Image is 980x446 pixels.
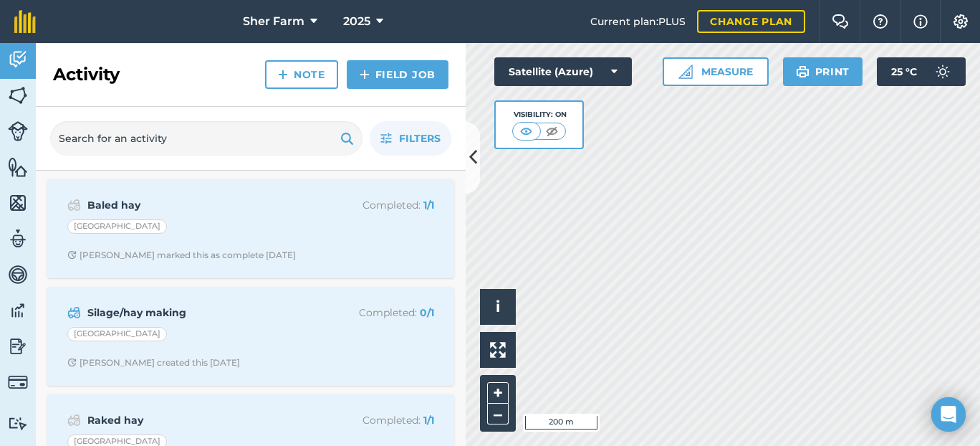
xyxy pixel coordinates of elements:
div: [PERSON_NAME] created this [DATE] [67,357,240,369]
img: svg+xml;base64,PD94bWwgdmVyc2lvbj0iMS4wIiBlbmNvZGluZz0idXRmLTgiPz4KPCEtLSBHZW5lcmF0b3I6IEFkb2JlIE... [8,300,28,321]
img: svg+xml;base64,PD94bWwgdmVyc2lvbj0iMS4wIiBlbmNvZGluZz0idXRmLTgiPz4KPCEtLSBHZW5lcmF0b3I6IEFkb2JlIE... [8,228,28,250]
img: svg+xml;base64,PD94bWwgdmVyc2lvbj0iMS4wIiBlbmNvZGluZz0idXRmLTgiPz4KPCEtLSBHZW5lcmF0b3I6IEFkb2JlIE... [928,57,957,86]
img: A question mark icon [872,14,889,29]
button: i [480,289,516,325]
img: svg+xml;base64,PD94bWwgdmVyc2lvbj0iMS4wIiBlbmNvZGluZz0idXRmLTgiPz4KPCEtLSBHZW5lcmF0b3I6IEFkb2JlIE... [8,417,28,430]
img: svg+xml;base64,PHN2ZyB4bWxucz0iaHR0cDovL3d3dy53My5vcmcvMjAwMC9zdmciIHdpZHRoPSIxOSIgaGVpZ2h0PSIyNC... [796,63,810,80]
img: svg+xml;base64,PD94bWwgdmVyc2lvbj0iMS4wIiBlbmNvZGluZz0idXRmLTgiPz4KPCEtLSBHZW5lcmF0b3I6IEFkb2JlIE... [67,304,81,321]
a: Silage/hay makingCompleted: 0/1[GEOGRAPHIC_DATA]Clock with arrow pointing clockwise[PERSON_NAME] ... [56,295,446,377]
img: svg+xml;base64,PHN2ZyB4bWxucz0iaHR0cDovL3d3dy53My5vcmcvMjAwMC9zdmciIHdpZHRoPSIxNCIgaGVpZ2h0PSIyNC... [278,66,288,83]
img: Clock with arrow pointing clockwise [67,358,77,367]
span: 25 ° C [891,57,917,86]
p: Completed : [320,412,434,428]
img: svg+xml;base64,PD94bWwgdmVyc2lvbj0iMS4wIiBlbmNvZGluZz0idXRmLTgiPz4KPCEtLSBHZW5lcmF0b3I6IEFkb2JlIE... [8,264,28,285]
img: Ruler icon [678,65,693,79]
img: svg+xml;base64,PHN2ZyB4bWxucz0iaHR0cDovL3d3dy53My5vcmcvMjAwMC9zdmciIHdpZHRoPSIxNyIgaGVpZ2h0PSIxNy... [913,13,928,30]
span: Filters [399,131,441,146]
div: [GEOGRAPHIC_DATA] [67,219,167,234]
div: Visibility: On [512,109,567,120]
span: 2025 [343,13,370,30]
img: svg+xml;base64,PD94bWwgdmVyc2lvbj0iMS4wIiBlbmNvZGluZz0idXRmLTgiPz4KPCEtLSBHZW5lcmF0b3I6IEFkb2JlIE... [8,336,28,357]
input: Search for an activity [50,121,362,156]
img: svg+xml;base64,PHN2ZyB4bWxucz0iaHR0cDovL3d3dy53My5vcmcvMjAwMC9zdmciIHdpZHRoPSI1MCIgaGVpZ2h0PSI0MC... [517,124,535,138]
a: Baled hayCompleted: 1/1[GEOGRAPHIC_DATA]Clock with arrow pointing clockwise[PERSON_NAME] marked t... [56,188,446,270]
span: Sher Farm [243,13,304,30]
strong: 0 / 1 [420,306,434,319]
div: [PERSON_NAME] marked this as complete [DATE] [67,250,296,261]
strong: Baled hay [87,197,314,213]
a: Change plan [697,10,805,33]
img: svg+xml;base64,PHN2ZyB4bWxucz0iaHR0cDovL3d3dy53My5vcmcvMjAwMC9zdmciIHdpZHRoPSI1MCIgaGVpZ2h0PSI0MC... [543,124,561,138]
strong: Raked hay [87,412,314,428]
p: Completed : [320,305,434,321]
button: 25 °C [877,57,966,86]
img: svg+xml;base64,PD94bWwgdmVyc2lvbj0iMS4wIiBlbmNvZGluZz0idXRmLTgiPz4KPCEtLSBHZW5lcmF0b3I6IEFkb2JlIE... [8,49,28,70]
img: svg+xml;base64,PD94bWwgdmVyc2lvbj0iMS4wIiBlbmNvZGluZz0idXRmLTgiPz4KPCEtLSBHZW5lcmF0b3I6IEFkb2JlIE... [67,196,81,214]
strong: 1 / 1 [423,414,434,427]
strong: 1 / 1 [423,199,434,212]
button: Print [783,57,863,86]
img: svg+xml;base64,PHN2ZyB4bWxucz0iaHR0cDovL3d3dy53My5vcmcvMjAwMC9zdmciIHdpZHRoPSI1NiIgaGVpZ2h0PSI2MC... [8,192,28,214]
img: svg+xml;base64,PHN2ZyB4bWxucz0iaHR0cDovL3d3dy53My5vcmcvMjAwMC9zdmciIHdpZHRoPSI1NiIgaGVpZ2h0PSI2MC... [8,85,28,106]
p: Completed : [320,197,434,213]
img: A cog icon [952,14,969,29]
img: svg+xml;base64,PD94bWwgdmVyc2lvbj0iMS4wIiBlbmNvZGluZz0idXRmLTgiPz4KPCEtLSBHZW5lcmF0b3I6IEFkb2JlIE... [67,412,81,429]
button: + [487,382,509,404]
strong: Silage/hay making [87,305,314,321]
span: Current plan : PLUS [590,14,686,29]
div: Open Intercom Messenger [931,397,966,432]
img: Four arrows, one pointing top left, one top right, one bottom right and the last bottom left [490,342,506,358]
button: Satellite (Azure) [494,57,632,86]
img: svg+xml;base64,PD94bWwgdmVyc2lvbj0iMS4wIiBlbmNvZGluZz0idXRmLTgiPz4KPCEtLSBHZW5lcmF0b3I6IEFkb2JlIE... [8,121,28,141]
img: fieldmargin Logo [14,10,36,33]
button: Filters [370,121,451,156]
img: Clock with arrow pointing clockwise [67,250,77,260]
div: [GEOGRAPHIC_DATA] [67,327,167,341]
h2: Activity [53,63,120,86]
img: svg+xml;base64,PHN2ZyB4bWxucz0iaHR0cDovL3d3dy53My5vcmcvMjAwMC9zdmciIHdpZHRoPSIxOSIgaGVpZ2h0PSIyNC... [340,130,354,147]
button: – [487,404,509,424]
img: svg+xml;base64,PHN2ZyB4bWxucz0iaHR0cDovL3d3dy53My5vcmcvMjAwMC9zdmciIHdpZHRoPSIxNCIgaGVpZ2h0PSIyNC... [360,66,370,83]
a: Note [265,60,338,89]
a: Field Job [347,60,448,89]
img: svg+xml;base64,PD94bWwgdmVyc2lvbj0iMS4wIiBlbmNvZGluZz0idXRmLTgiPz4KPCEtLSBHZW5lcmF0b3I6IEFkb2JlIE... [8,372,28,392]
img: Two speech bubbles overlapping with the left bubble in the forefront [832,14,849,29]
img: svg+xml;base64,PHN2ZyB4bWxucz0iaHR0cDovL3d3dy53My5vcmcvMjAwMC9zdmciIHdpZHRoPSI1NiIgaGVpZ2h0PSI2MC... [8,156,28,178]
button: Measure [663,57,769,86]
span: i [496,298,500,315]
